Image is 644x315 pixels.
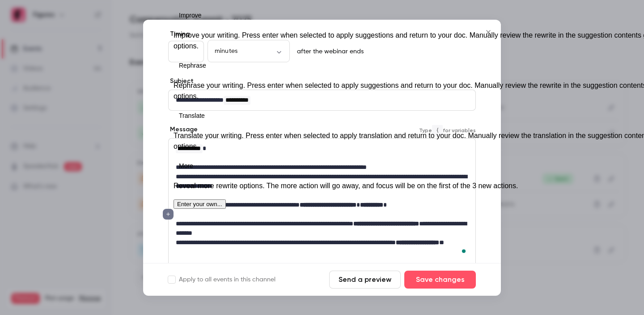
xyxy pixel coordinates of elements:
label: Apply to all events in this channel [168,275,275,284]
div: To enrich screen reader interactions, please activate Accessibility in Grammarly extension settings [169,138,475,262]
button: Save changes [404,271,476,289]
label: Subject [168,77,194,86]
label: Timing [168,30,476,39]
button: Send a preview [329,271,401,289]
div: editor [169,138,475,262]
div: editor [169,90,475,110]
label: Message [168,125,198,134]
